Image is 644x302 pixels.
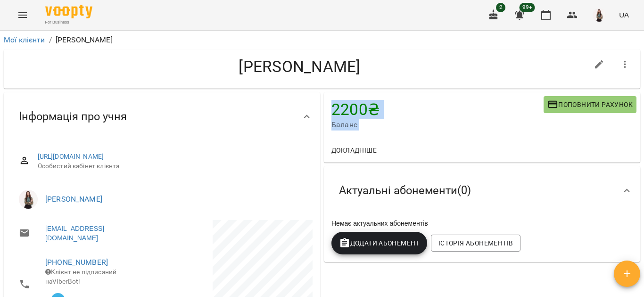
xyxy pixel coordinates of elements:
[331,145,377,156] span: Докладніше
[496,3,505,12] span: 2
[615,6,633,24] button: UA
[45,19,92,25] span: For Business
[438,237,513,249] span: Історія абонементів
[56,34,113,46] p: [PERSON_NAME]
[339,237,420,249] span: Додати Абонемент
[49,34,52,46] li: /
[45,5,92,18] img: Voopty Logo
[593,8,606,22] img: 6aba04e32ee3c657c737aeeda4e83600.jpg
[45,224,153,243] a: [EMAIL_ADDRESS][DOMAIN_NAME]
[547,99,633,110] span: Поповнити рахунок
[4,35,45,44] a: Мої клієнти
[324,166,640,215] div: Актуальні абонементи(0)
[331,232,427,254] button: Додати Абонемент
[45,258,108,267] a: [PHONE_NUMBER]
[11,57,588,76] h4: [PERSON_NAME]
[4,92,320,141] div: Інформація про учня
[331,100,544,119] h4: 2200 ₴
[45,268,116,285] span: Клієнт не підписаний на ViberBot!
[431,235,520,252] button: Історія абонементів
[544,96,636,113] button: Поповнити рахунок
[11,4,34,26] button: Menu
[619,10,629,20] span: UA
[38,162,305,171] span: Особистий кабінет клієнта
[330,217,635,230] div: Немає актуальних абонементів
[328,142,380,159] button: Докладніше
[331,119,544,131] span: Баланс
[520,3,535,12] span: 99+
[45,195,102,204] a: [PERSON_NAME]
[38,153,104,160] a: [URL][DOMAIN_NAME]
[4,34,640,46] nav: breadcrumb
[19,190,38,209] img: Омельченко Маргарита
[19,109,127,124] span: Інформація про учня
[339,183,471,198] span: Актуальні абонементи ( 0 )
